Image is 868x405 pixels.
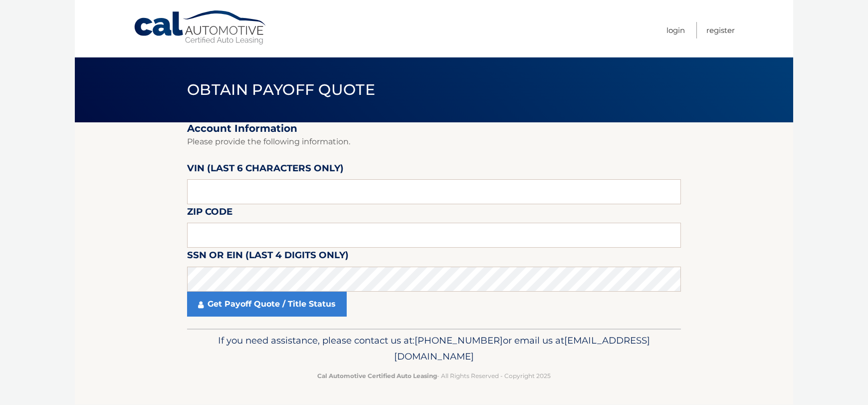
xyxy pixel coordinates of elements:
a: Get Payoff Quote / Title Status [187,292,347,317]
label: VIN (last 6 characters only) [187,161,344,179]
span: Obtain Payoff Quote [187,80,375,99]
strong: Cal Automotive Certified Auto Leasing [317,372,437,380]
label: Zip Code [187,204,232,223]
p: - All Rights Reserved - Copyright 2025 [194,371,674,381]
a: Register [706,22,735,38]
a: Login [666,22,685,38]
label: SSN or EIN (last 4 digits only) [187,248,349,266]
p: If you need assistance, please contact us at: or email us at [194,333,674,365]
p: Please provide the following information. [187,135,681,149]
span: [PHONE_NUMBER] [415,335,503,346]
a: Cal Automotive [133,10,268,45]
h2: Account Information [187,122,681,135]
